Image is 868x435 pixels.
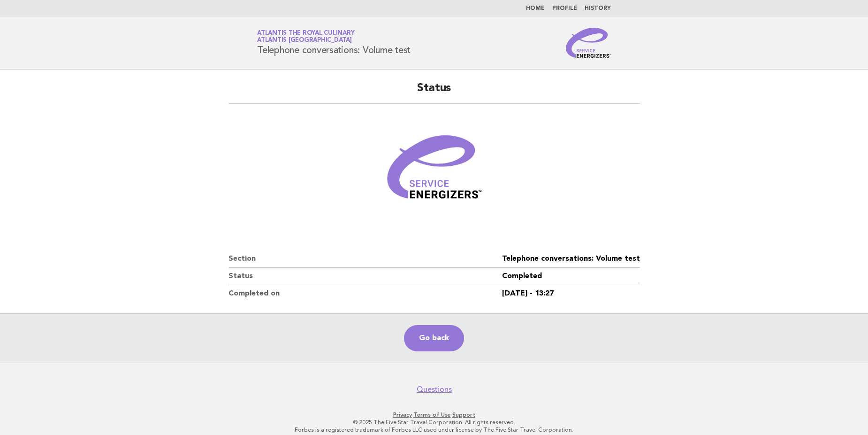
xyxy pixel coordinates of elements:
[147,411,721,419] p: · ·
[228,250,502,268] dt: Section
[404,325,464,351] a: Go back
[147,426,721,434] p: Forbes is a registered trademark of Forbes LLC used under license by The Five Star Travel Corpora...
[526,6,545,11] a: Home
[257,38,352,44] span: Atlantis [GEOGRAPHIC_DATA]
[566,28,611,58] img: Service Energizers
[417,385,452,394] a: Questions
[257,30,354,43] a: Atlantis the Royal CulinaryAtlantis [GEOGRAPHIC_DATA]
[502,250,640,268] dd: Telephone conversations: Volume test
[502,268,640,285] dd: Completed
[228,285,502,302] dt: Completed on
[257,31,411,55] h1: Telephone conversations: Volume test
[502,285,640,302] dd: [DATE] - 13:27
[228,81,640,104] h2: Status
[413,412,451,418] a: Terms of Use
[393,412,412,418] a: Privacy
[147,419,721,426] p: © 2025 The Five Star Travel Corporation. All rights reserved.
[228,268,502,285] dt: Status
[378,115,490,228] img: Verified
[552,6,577,11] a: Profile
[452,412,475,418] a: Support
[585,6,611,11] a: History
